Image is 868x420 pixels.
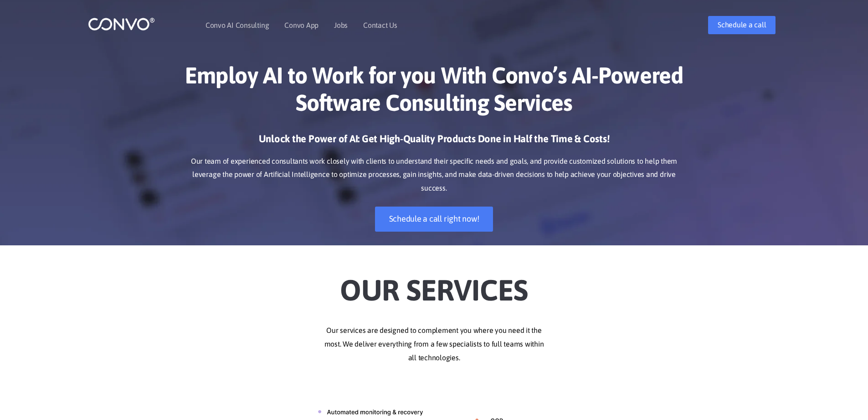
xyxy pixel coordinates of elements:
a: Jobs [334,21,348,29]
img: logo_1.png [88,17,155,31]
a: Schedule a call right now! [375,207,493,232]
a: Convo App [284,21,318,29]
h1: Employ AI to Work for you With Convo’s AI-Powered Software Consulting Services [181,62,687,123]
a: Schedule a call [708,16,776,34]
a: Contact Us [363,21,397,29]
p: Our services are designed to complement you where you need it the most. We deliver everything fro... [181,324,687,365]
h3: Unlock the Power of AI: Get High-Quality Products Done in Half the Time & Costs! [181,132,687,152]
p: Our team of experienced consultants work closely with clients to understand their specific needs ... [181,155,687,196]
a: Convo AI Consulting [205,21,269,29]
h2: Our Services [181,259,687,310]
